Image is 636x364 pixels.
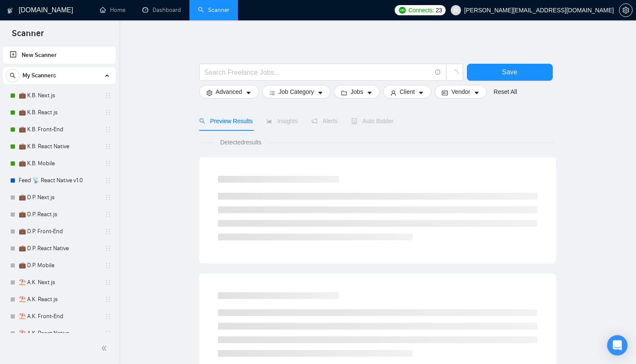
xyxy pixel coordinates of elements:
[317,90,323,96] span: caret-down
[19,121,99,138] a: 💼 K.B. Front-End
[351,87,363,96] span: Jobs
[216,87,242,96] span: Advanced
[105,211,111,218] span: holder
[351,118,393,124] span: Auto Bidder
[351,118,357,124] span: robot
[7,4,13,17] img: logo
[451,87,470,96] span: Vendor
[101,344,110,353] span: double-left
[311,118,338,124] span: Alerts
[435,70,441,75] span: info-circle
[100,6,125,14] a: homeHome
[269,90,275,96] span: bars
[6,69,20,82] button: search
[19,240,99,257] a: 💼 D.P. React Native
[105,92,111,99] span: holder
[105,126,111,133] span: holder
[435,85,486,99] button: idcardVendorcaret-down
[105,160,111,167] span: holder
[198,6,229,14] a: searchScanner
[400,87,415,96] span: Client
[442,90,448,96] span: idcard
[467,64,553,81] button: Save
[451,70,458,77] span: loading
[105,330,111,337] span: holder
[266,118,298,124] span: Insights
[19,155,99,172] a: 💼 K.B. Mobile
[619,7,633,14] a: setting
[19,257,99,274] a: 💼 D.P. Mobile
[19,291,99,308] a: ⛱️ A.K. React.js
[453,7,459,13] span: user
[418,90,424,96] span: caret-down
[199,85,259,99] button: settingAdvancedcaret-down
[105,194,111,201] span: holder
[6,73,19,79] span: search
[408,6,434,15] span: Connects:
[383,85,432,99] button: userClientcaret-down
[3,47,116,64] li: New Scanner
[474,90,480,96] span: caret-down
[311,118,317,124] span: notification
[199,118,253,124] span: Preview Results
[105,296,111,303] span: holder
[266,118,272,124] span: area-chart
[19,189,99,206] a: 💼 D.P. Next.js
[619,7,632,14] span: setting
[105,245,111,252] span: holder
[607,335,628,356] div: Open Intercom Messenger
[436,6,442,15] span: 23
[105,262,111,269] span: holder
[199,118,205,124] span: search
[23,67,56,84] span: My Scanners
[19,308,99,325] a: ⛱️ A.K. Front-End
[19,325,99,342] a: ⛱️ A.K. React Native
[19,138,99,155] a: 💼 K.B. React Native
[334,85,380,99] button: folderJobscaret-down
[105,279,111,286] span: holder
[246,90,252,96] span: caret-down
[105,228,111,235] span: holder
[502,67,517,77] span: Save
[19,172,99,189] a: Feed 📡 React Native v1.0
[105,177,111,184] span: holder
[19,206,99,223] a: 💼 D.P. React.js
[5,27,51,45] span: Scanner
[19,274,99,291] a: ⛱️ A.K. Next.js
[206,90,212,96] span: setting
[367,90,373,96] span: caret-down
[105,143,111,150] span: holder
[19,104,99,121] a: 💼 K.B. React.js
[204,67,431,78] input: Search Freelance Jobs...
[19,223,99,240] a: 💼 D.P. Front-End
[214,138,267,147] span: Detected results
[142,6,181,14] a: dashboardDashboard
[341,90,347,96] span: folder
[10,47,109,64] a: New Scanner
[619,3,633,17] button: setting
[105,313,111,320] span: holder
[390,90,396,96] span: user
[279,87,314,96] span: Job Category
[494,87,517,96] a: Reset All
[105,109,111,116] span: holder
[19,87,99,104] a: 💼 K.B. Next.js
[399,7,406,14] img: upwork-logo.png
[262,85,331,99] button: barsJob Categorycaret-down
